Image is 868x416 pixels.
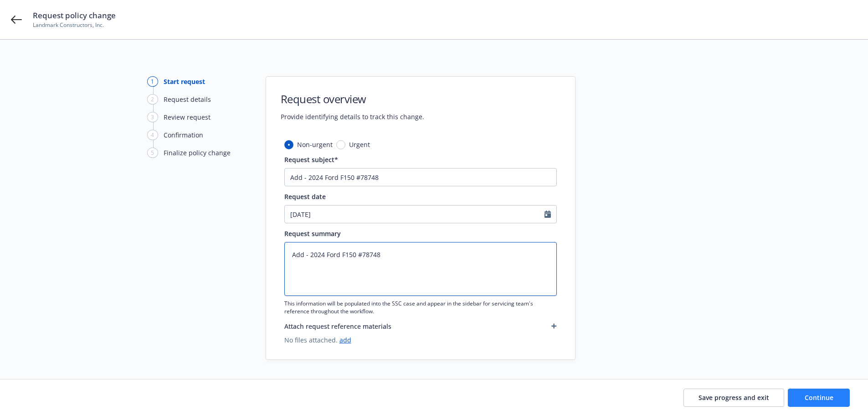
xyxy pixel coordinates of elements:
div: 3 [147,112,158,122]
span: Request subject* [284,155,338,164]
span: Save progress and exit [699,393,769,402]
input: MM/DD/YYYY [285,205,544,223]
span: Request policy change [33,10,116,21]
span: Request summary [284,229,341,238]
div: Start request [164,77,205,86]
div: Confirmation [164,130,203,140]
span: Attach request reference materials [284,321,391,331]
span: Urgent [349,140,370,149]
button: Save progress and exit [683,389,784,407]
input: The subject will appear in the summary list view for quick reference. [284,168,557,186]
div: 4 [147,130,158,140]
h1: Request overview [281,91,424,106]
div: Finalize policy change [164,148,231,158]
div: Review request [164,112,211,122]
input: Urgent [336,140,345,149]
div: Request details [164,95,211,104]
textarea: Add - 2024 Ford F150 #78748 [284,242,557,296]
span: No files attached. [284,335,557,345]
span: Landmark Constructors, Inc. [33,21,116,29]
span: This information will be populated into the SSC case and appear in the sidebar for servicing team... [284,300,557,315]
svg: Calendar [544,211,551,218]
a: add [339,336,351,344]
div: 5 [147,147,158,158]
div: 1 [147,76,158,87]
div: 2 [147,94,158,105]
span: Non-urgent [297,140,333,149]
span: Request date [284,192,326,201]
span: Provide identifying details to track this change. [281,112,424,121]
input: Non-urgent [284,140,293,149]
button: Continue [788,389,850,407]
span: Continue [805,393,833,402]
